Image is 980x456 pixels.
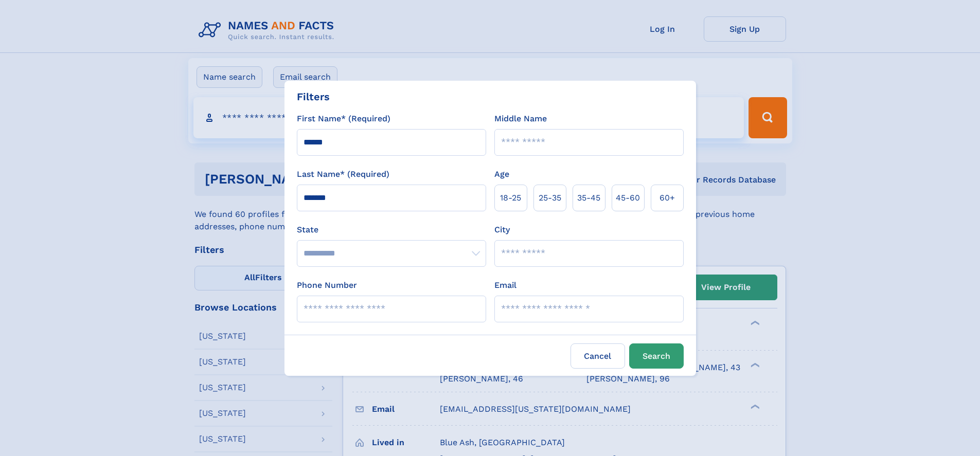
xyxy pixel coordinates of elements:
[660,192,675,204] span: 60+
[494,168,509,180] label: Age
[297,89,330,104] div: Filters
[500,192,521,204] span: 18‑25
[577,192,600,204] span: 35‑45
[297,113,390,125] label: First Name* (Required)
[494,113,547,125] label: Middle Name
[571,343,625,369] label: Cancel
[297,168,389,180] label: Last Name* (Required)
[494,279,516,291] label: Email
[629,343,684,369] button: Search
[297,279,357,291] label: Phone Number
[494,224,510,236] label: City
[616,192,640,204] span: 45‑60
[297,224,486,236] label: State
[539,192,561,204] span: 25‑35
